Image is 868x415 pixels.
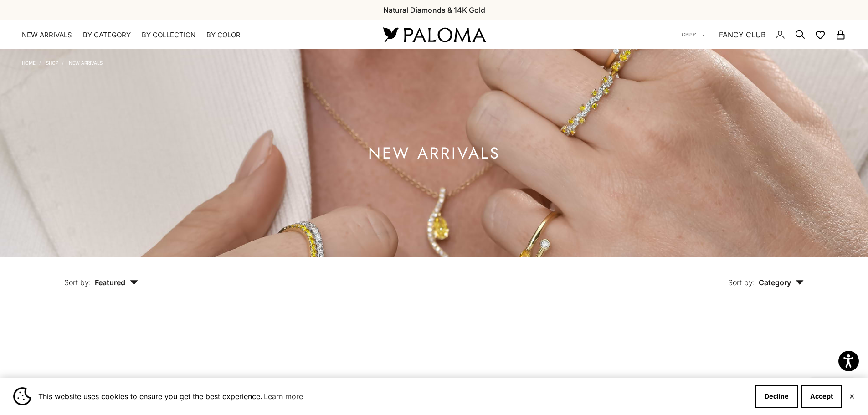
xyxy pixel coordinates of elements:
span: GBP £ [682,31,696,39]
a: FANCY CLUB [719,29,765,41]
span: Featured [95,278,138,287]
h1: NEW ARRIVALS [368,148,500,159]
button: GBP £ [682,31,705,39]
button: Close [849,394,855,399]
nav: Breadcrumb [22,58,103,66]
a: Home [22,60,36,66]
button: Sort by: Category [707,257,825,295]
button: Sort by: Featured [43,257,159,295]
summary: By Collection [142,31,195,40]
img: Cookie banner [13,387,31,405]
a: NEW ARRIVALS [22,31,72,40]
nav: Primary navigation [22,31,361,40]
a: Shop [46,60,58,66]
span: This website uses cookies to ensure you get the best experience. [38,389,748,403]
span: Sort by: [728,278,755,287]
span: Category [759,278,804,287]
button: Accept [801,385,842,408]
span: Sort by: [64,278,91,287]
summary: By Color [206,31,241,40]
a: Learn more [262,389,304,403]
summary: By Category [83,31,131,40]
a: NEW ARRIVALS [69,60,103,66]
button: Decline [755,385,798,408]
nav: Secondary navigation [682,20,846,49]
p: Natural Diamonds & 14K Gold [383,4,485,16]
